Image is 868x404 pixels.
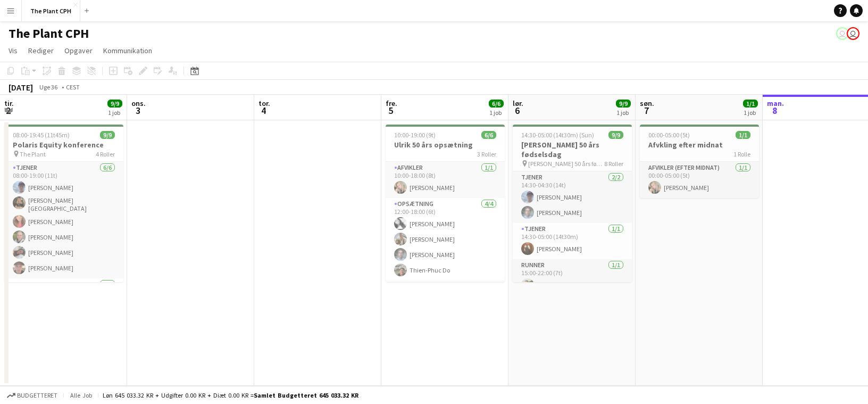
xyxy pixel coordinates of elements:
span: 8 Roller [604,160,623,168]
span: 2 [3,104,14,117]
span: tor. [258,98,270,108]
span: Kommunikation [103,46,152,55]
span: man. [767,98,784,108]
a: Kommunikation [99,44,156,57]
span: ons. [131,98,146,108]
app-job-card: 00:00-05:00 (5t)1/1Afvkling efter midnat1 RolleAfvikler (efter midnat)1/100:00-05:00 (5t)[PERSON_... [640,125,759,198]
h3: Ulrik 50 års opsætning [386,140,505,150]
span: 1/1 [736,131,750,139]
span: 3 Roller [477,150,496,158]
span: fre. [386,98,397,108]
span: 14:30-05:00 (14t30m) (Sun) [521,131,594,139]
app-card-role: Tjener6/608:00-19:00 (11t)[PERSON_NAME][PERSON_NAME][GEOGRAPHIC_DATA][PERSON_NAME][PERSON_NAME][P... [4,162,123,278]
span: 8 [765,104,784,117]
button: The Plant CPH [22,1,80,21]
span: 6 [511,104,523,117]
app-user-avatar: Peter Poulsen [836,27,849,40]
a: Rediger [24,44,58,57]
div: 1 job [489,109,503,117]
span: Budgetteret [17,392,57,399]
div: Løn 645 033.32 KR + Udgifter 0.00 KR + Diæt 0.00 KR = [103,391,358,399]
span: 4 Roller [96,150,115,158]
app-job-card: 08:00-19:45 (11t45m)9/9Polaris Equity konference The Plant4 RollerTjener6/608:00-19:00 (11t)[PERS... [4,125,123,282]
div: 1 job [108,109,122,117]
span: The Plant [20,150,46,158]
span: 08:00-19:45 (11t45m) [13,131,70,139]
span: [PERSON_NAME] 50 års fødselsdag [528,160,604,168]
app-card-role: Tjener2/214:30-04:30 (14t)[PERSON_NAME][PERSON_NAME] [513,171,632,223]
h1: The Plant CPH [9,26,89,42]
span: 1/1 [743,100,758,108]
span: 4 [257,104,270,117]
span: 6/6 [481,131,496,139]
span: 5 [384,104,397,117]
app-user-avatar: Magnus Pedersen [847,27,859,40]
span: 9/9 [107,100,122,108]
button: Budgetteret [5,390,59,401]
div: CEST [66,83,80,91]
span: 10:00-19:00 (9t) [394,131,436,139]
h3: Afvkling efter midnat [640,140,759,150]
span: 9/9 [100,131,115,139]
span: Samlet budgetteret 645 033.32 KR [254,391,358,399]
span: 7 [638,104,654,117]
span: Vis [9,46,18,55]
span: 9/9 [616,100,631,108]
a: Vis [4,44,22,57]
app-card-role: Afvikler1/110:00-18:00 (8t)[PERSON_NAME] [386,162,505,198]
span: lør. [513,98,523,108]
app-card-role: Runner1/115:00-22:00 (7t)[PERSON_NAME] [513,259,632,295]
span: 6/6 [489,100,504,108]
h3: [PERSON_NAME] 50 års fødselsdag [513,140,632,159]
app-card-role: Opsætning4/412:00-18:00 (6t)[PERSON_NAME][PERSON_NAME][PERSON_NAME]Thien-Phuc Do [386,198,505,281]
span: søn. [640,98,654,108]
span: Uge 36 [35,83,62,91]
span: Alle job [68,391,94,399]
app-job-card: 14:30-05:00 (14t30m) (Sun)9/9[PERSON_NAME] 50 års fødselsdag [PERSON_NAME] 50 års fødselsdag8 Rol... [513,125,632,282]
app-card-role: Afvikler (efter midnat)1/100:00-05:00 (5t)[PERSON_NAME] [640,162,759,198]
app-job-card: 10:00-19:00 (9t)6/6Ulrik 50 års opsætning3 RollerAfvikler1/110:00-18:00 (8t)[PERSON_NAME]Opsætnin... [386,125,505,282]
div: [DATE] [9,82,33,93]
app-card-role: Afvikler1/1 [4,278,123,315]
span: tir. [4,98,14,108]
h3: Polaris Equity konference [4,140,123,150]
app-card-role: Tjener1/114:30-05:00 (14t30m)[PERSON_NAME] [513,223,632,259]
span: 00:00-05:00 (5t) [648,131,690,139]
span: Opgaver [64,46,93,55]
div: 1 job [616,109,630,117]
span: 3 [130,104,146,117]
span: 1 Rolle [733,150,750,158]
span: Rediger [28,46,54,55]
span: 9/9 [608,131,623,139]
a: Opgaver [60,44,97,57]
div: 1 job [744,109,757,117]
